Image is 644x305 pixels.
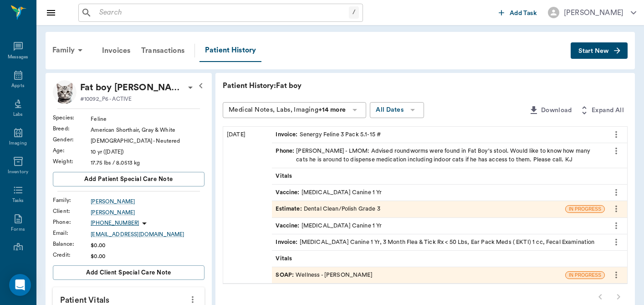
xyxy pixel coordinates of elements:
[609,143,624,159] button: more
[80,80,185,95] p: Fat boy [PERSON_NAME]
[91,230,204,238] a: [EMAIL_ADDRESS][DOMAIN_NAME]
[91,197,204,206] a: [PERSON_NAME]
[53,135,91,144] div: Gender :
[541,4,644,21] button: [PERSON_NAME]
[276,130,381,139] div: Senergy Feline 3 Pack 5.1-15 #
[11,226,25,233] div: Forms
[223,127,272,284] div: [DATE]
[53,240,91,248] div: Balance :
[91,115,204,123] div: Feline
[91,219,139,227] p: [PHONE_NUMBER]
[53,114,91,122] div: Species :
[53,229,91,237] div: Email :
[276,238,594,247] div: [MEDICAL_DATA] Canine 1 Yr, 3 Month Flea & Tick Rx < 50 Lbs, Ear Pack Meds ( EKTI) 1 cc, Fecal Ex...
[566,206,604,212] span: IN PROGRESS
[609,234,624,250] button: more
[229,104,346,116] div: Medical Notes, Labs, Imaging
[592,105,624,116] span: Expand All
[97,40,136,62] a: Invoices
[53,157,91,165] div: Weight :
[609,127,624,142] button: more
[349,6,359,19] div: /
[42,4,60,22] button: Close drawer
[609,185,624,200] button: more
[223,80,496,91] p: Patient History: Fat boy
[609,267,624,283] button: more
[53,218,91,226] div: Phone :
[47,39,91,61] div: Family
[91,241,204,249] div: $0.00
[53,251,91,259] div: Credit :
[609,218,624,233] button: more
[495,4,541,21] button: Add Task
[9,140,27,147] div: Imaging
[53,265,204,280] button: Add client Special Care Note
[276,147,601,164] div: [PERSON_NAME] - LMOM: Advised roundworms were found in Fat Boy's stool. Would like to know how ma...
[8,169,28,176] div: Inventory
[276,271,296,279] span: SOAP :
[276,188,301,197] span: Vaccine :
[276,130,299,139] span: Invoice :
[564,7,624,18] div: [PERSON_NAME]
[80,80,185,95] div: Fat boy EGBERT
[9,274,31,296] div: Open Intercom Messenger
[571,42,628,59] button: Start New
[276,188,382,197] div: [MEDICAL_DATA] Canine 1 Yr
[609,201,624,217] button: more
[276,222,382,230] div: [MEDICAL_DATA] Canine 1 Yr
[91,159,204,167] div: 17.75 lbs / 8.0513 kg
[318,107,346,113] b: +14 more
[91,137,204,145] div: [DEMOGRAPHIC_DATA] - Neutered
[276,172,294,181] span: Vitals
[80,95,132,103] p: #10092_P6 - ACTIVE
[91,148,204,156] div: 10 yr ([DATE])
[276,147,296,164] span: Phone :
[276,222,301,230] span: Vaccine :
[91,208,204,217] a: [PERSON_NAME]
[199,39,261,62] a: Patient History
[53,207,91,215] div: Client :
[84,174,173,184] span: Add patient Special Care Note
[276,238,299,247] span: Invoice :
[91,252,204,260] div: $0.00
[96,6,349,19] input: Search
[11,83,24,89] div: Appts
[525,102,575,119] button: Download
[276,205,380,213] div: Dental Clean/Polish Grade 3
[566,272,604,279] span: IN PROGRESS
[53,146,91,155] div: Age :
[13,111,23,118] div: Labs
[8,54,29,61] div: Messages
[575,102,628,119] button: Expand All
[136,40,190,62] a: Transactions
[53,196,91,204] div: Family :
[276,271,372,279] div: Wellness - [PERSON_NAME]
[276,254,294,263] span: Vitals
[53,172,204,186] button: Add patient Special Care Note
[12,197,24,204] div: Tasks
[370,102,424,118] button: All Dates
[53,80,77,104] img: Profile Image
[53,124,91,133] div: Breed :
[91,126,204,134] div: American Shorthair, Gray & White
[86,268,171,278] span: Add client Special Care Note
[276,205,303,213] span: Estimate :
